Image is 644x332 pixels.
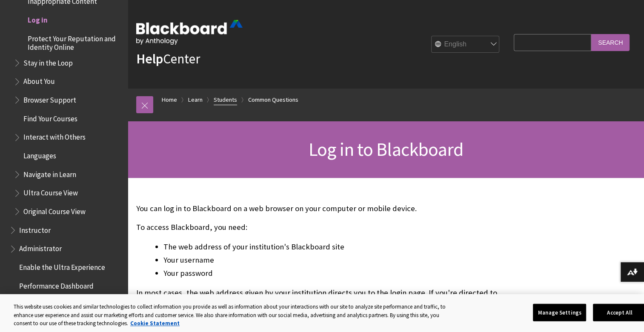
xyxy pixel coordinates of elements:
p: In most cases, the web address given by your institution directs you to the login page. If you're... [136,287,509,309]
span: Log in [28,13,48,24]
a: HelpCenter [136,50,200,67]
span: Interact with Others [23,130,86,142]
a: Students [214,94,237,105]
li: Your username [163,254,509,266]
input: Search [591,34,630,51]
span: Instructor [19,223,51,235]
a: Common Questions [248,94,298,105]
span: Browser Support [23,93,76,104]
span: Original Course View [23,204,86,216]
a: Home [162,94,177,105]
span: Administrator [19,242,62,253]
li: The web address of your institution's Blackboard site [163,241,509,253]
span: Stay in the Loop [23,56,73,67]
span: Navigate in Learn [23,167,76,179]
span: About You [23,74,55,86]
select: Site Language Selector [432,36,500,53]
span: Languages [23,149,56,160]
span: Find Your Courses [23,112,77,123]
span: Log in to Blackboard [309,137,463,161]
p: To access Blackboard, you need: [136,222,509,233]
p: You can log in to Blackboard on a web browser on your computer or mobile device. [136,203,509,214]
span: Protect Your Reputation and Identity Online [28,31,122,52]
a: Learn [188,94,203,105]
strong: Help [136,50,163,67]
div: This website uses cookies and similar technologies to collect information you provide as well as ... [14,303,451,328]
li: Your password [163,267,509,279]
a: More information about your privacy, opens in a new tab [130,320,180,327]
span: Performance Dashboard [19,279,94,290]
span: Enable the Ultra Experience [19,260,105,272]
span: Ultra Course View [23,186,78,197]
button: Manage Settings [533,303,586,321]
img: Blackboard by Anthology [136,20,243,45]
